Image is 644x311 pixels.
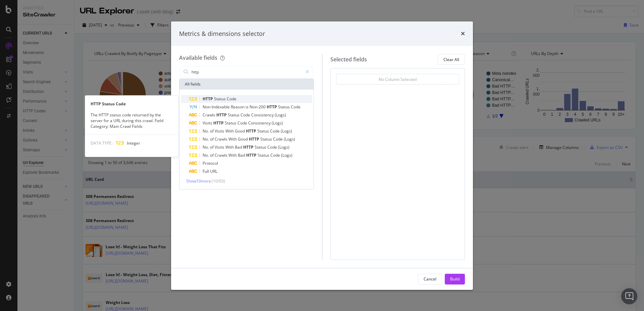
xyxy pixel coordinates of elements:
[284,136,295,142] span: (Logs)
[203,112,216,118] span: Crawls
[251,112,275,118] span: Consistency
[267,144,278,150] span: Code
[272,120,283,126] span: (Logs)
[249,136,260,142] span: HTTP
[438,54,465,65] button: Clear All
[214,96,227,102] span: Status
[235,128,246,134] span: Good
[418,274,442,284] button: Cancel
[270,152,281,158] span: Code
[228,112,240,118] span: Status
[278,144,289,150] span: (Logs)
[248,120,272,126] span: Consistency
[238,152,246,158] span: Bad
[191,67,303,77] input: Search by field name
[225,128,235,134] span: With
[225,144,235,150] span: With
[186,178,211,184] span: Show 10 more
[227,96,236,102] span: Code
[179,54,217,61] div: Available fields
[203,104,231,110] span: Non-Indexable
[243,144,255,150] span: HTTP
[291,104,301,110] span: Code
[210,152,215,158] span: of
[250,104,267,110] span: Non-200
[246,104,250,110] span: is
[258,152,270,158] span: Status
[215,152,228,158] span: Crawls
[179,79,314,90] div: All fields
[215,128,225,134] span: Visits
[210,144,215,150] span: of
[450,276,460,282] div: Build
[215,144,225,150] span: Visits
[210,168,217,174] span: URL
[443,57,459,62] div: Clear All
[260,136,273,142] span: Status
[203,144,210,150] span: No.
[235,144,243,150] span: Bad
[281,152,292,158] span: (Logs)
[203,128,210,134] span: No.
[246,152,258,158] span: HTTP
[237,120,248,126] span: Code
[210,128,215,134] span: of
[210,136,215,142] span: of
[240,112,251,118] span: Code
[621,288,637,304] div: Open Intercom Messenger
[212,178,225,184] span: ( 10 / 93 )
[445,274,465,284] button: Build
[203,168,210,174] span: Full
[273,136,284,142] span: Code
[275,112,286,118] span: (Logs)
[215,136,228,142] span: Crawls
[231,104,246,110] span: Reason
[281,128,292,134] span: (Logs)
[179,30,265,38] div: Metrics & dimensions selector
[85,101,178,107] div: HTTP Status Code
[203,152,210,158] span: No.
[203,96,214,102] span: HTTP
[203,120,213,126] span: Visits
[228,152,238,158] span: With
[85,112,178,129] div: The HTTP status code returned by the server for a URL during this crawl. Field Category: Main Cra...
[270,128,281,134] span: Code
[278,104,291,110] span: Status
[461,30,465,38] div: times
[379,76,417,82] div: No Column Selected
[203,160,218,166] span: Protocol
[246,128,257,134] span: HTTP
[171,21,473,290] div: modal
[228,136,238,142] span: With
[213,120,225,126] span: HTTP
[216,112,228,118] span: HTTP
[203,136,210,142] span: No.
[424,276,436,282] div: Cancel
[267,104,278,110] span: HTTP
[238,136,249,142] span: Good
[330,56,367,63] div: Selected fields
[225,120,237,126] span: Status
[257,128,270,134] span: Status
[255,144,267,150] span: Status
